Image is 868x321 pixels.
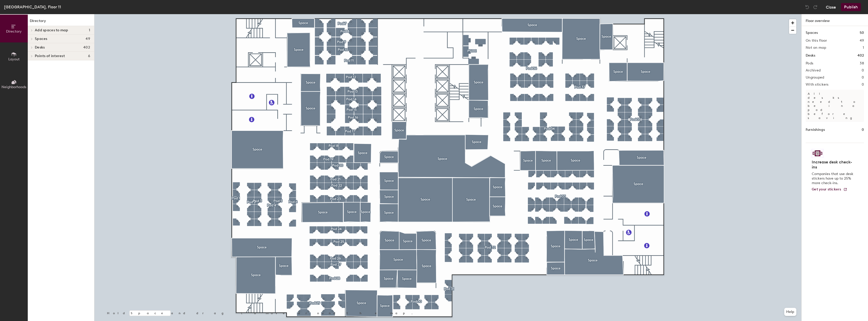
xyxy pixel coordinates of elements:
h1: 0 [862,127,864,133]
span: 402 [83,45,90,50]
p: Companies that use desk stickers have up to 25% more check-ins. [812,172,855,185]
span: Directory [6,29,22,34]
div: [GEOGRAPHIC_DATA], Floor 11 [4,4,61,10]
button: Close [826,3,836,11]
h2: 0 [862,83,864,87]
h1: 402 [857,53,864,58]
h1: Floor overview [802,14,868,26]
span: Points of interest [35,54,65,58]
span: Layout [8,57,20,61]
button: Help [784,308,796,316]
p: All desks need to be in a pod before saving [806,90,864,122]
h1: Directory [28,18,94,26]
h2: Pods [806,61,813,65]
span: Desks [35,45,45,50]
img: Redo [813,5,818,10]
h2: On this floor [806,39,827,43]
span: 49 [86,37,90,41]
h4: Increase desk check-ins [812,160,855,170]
h2: Ungrouped [806,76,824,80]
span: Add spaces to map [35,28,68,32]
h2: 0 [862,76,864,80]
h2: 0 [862,68,864,72]
h2: Not on map [806,46,826,50]
img: Sticker logo [812,149,823,158]
h1: Spaces [806,30,818,36]
h2: 49 [860,39,864,43]
img: Undo [805,5,810,10]
h2: With stickers [806,83,829,87]
h2: 1 [863,46,864,50]
a: Get your stickers [812,187,847,192]
span: 1 [89,28,90,32]
h1: Furnishings [806,127,825,133]
h2: 38 [860,61,864,65]
h1: 50 [860,30,864,36]
span: 6 [88,54,90,58]
span: Neighborhoods [2,85,26,89]
span: Spaces [35,37,47,41]
h2: Archived [806,68,821,72]
h1: Desks [806,53,815,58]
span: Get your stickers [812,187,841,191]
button: Publish [841,3,861,11]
